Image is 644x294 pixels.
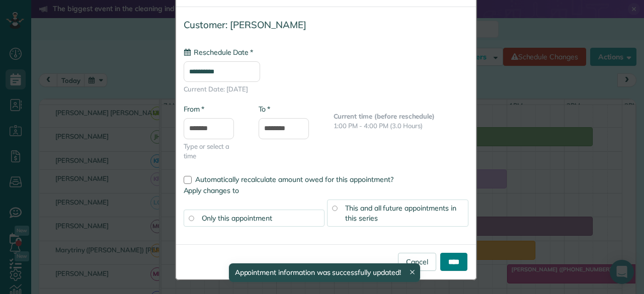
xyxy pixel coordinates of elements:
a: Cancel [398,253,436,271]
h4: Customer: [PERSON_NAME] [184,20,468,30]
label: To [259,104,270,114]
span: Only this appointment [202,214,272,223]
label: From [184,104,204,114]
p: 1:00 PM - 4:00 PM (3.0 Hours) [334,121,468,131]
div: Appointment information was successfully updated! [228,263,420,282]
label: Reschedule Date [184,47,253,57]
input: This and all future appointments in this series [332,206,337,211]
b: Current time (before reschedule) [334,112,435,120]
span: This and all future appointments in this series [345,204,456,223]
span: Automatically recalculate amount owed for this appointment? [195,175,393,184]
label: Apply changes to [184,185,468,195]
input: Only this appointment [189,216,194,221]
span: Type or select a time [184,142,244,161]
span: Current Date: [DATE] [184,84,468,94]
